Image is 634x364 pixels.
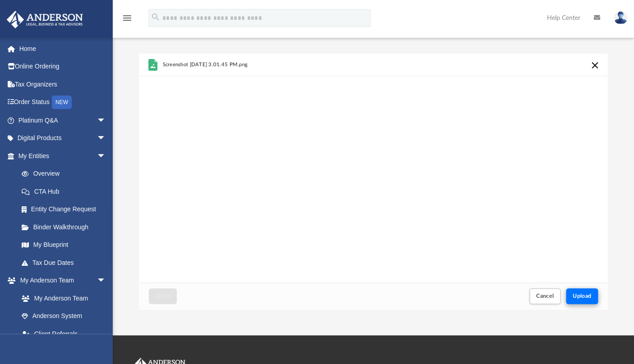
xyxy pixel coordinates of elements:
[566,288,598,304] button: Upload
[13,325,115,343] a: Client Referrals
[13,289,110,307] a: My Anderson Team
[6,272,115,290] a: My Anderson Teamarrow_drop_down
[6,93,119,112] a: Order StatusNEW
[162,62,247,68] span: Screenshot [DATE] 3.01.45 PM.png
[614,11,627,24] img: User Pic
[139,54,608,310] div: Upload
[589,60,600,71] button: Cancel this upload
[6,75,119,93] a: Tax Organizers
[529,288,561,304] button: Cancel
[4,11,86,28] img: Anderson Advisors Platinum Portal
[6,111,119,129] a: Platinum Q&Aarrow_drop_down
[156,293,170,299] span: Close
[52,96,72,109] div: NEW
[13,254,119,272] a: Tax Due Dates
[6,40,119,58] a: Home
[13,218,119,236] a: Binder Walkthrough
[536,293,554,299] span: Cancel
[97,129,115,148] span: arrow_drop_down
[97,147,115,165] span: arrow_drop_down
[13,200,119,218] a: Entity Change Request
[573,293,592,299] span: Upload
[6,129,119,147] a: Digital Productsarrow_drop_down
[97,272,115,290] span: arrow_drop_down
[149,288,177,304] button: Close
[97,111,115,130] span: arrow_drop_down
[13,182,119,200] a: CTA Hub
[13,165,119,183] a: Overview
[6,58,119,76] a: Online Ordering
[13,307,115,325] a: Anderson System
[139,54,608,282] div: grid
[151,12,161,22] i: search
[13,236,115,254] a: My Blueprint
[122,13,133,23] i: menu
[122,17,133,23] a: menu
[6,147,119,165] a: My Entitiesarrow_drop_down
